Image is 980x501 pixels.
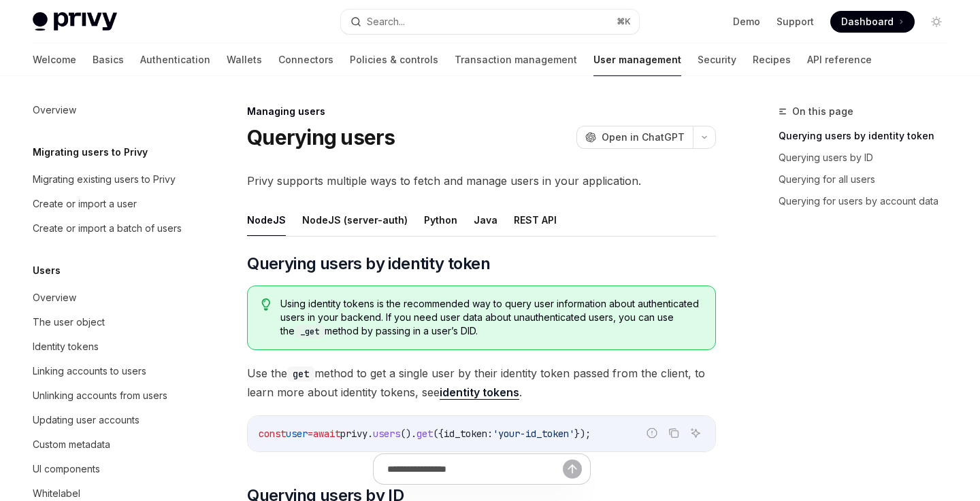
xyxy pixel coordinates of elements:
code: _get [295,325,325,339]
a: Linking accounts to users [22,359,196,383]
a: Querying for all users [779,169,958,190]
div: Unlinking accounts from users [33,387,167,404]
a: Custom metadata [22,432,196,457]
span: ⌘ K [617,16,631,27]
a: Recipes [753,44,791,76]
div: Overview [33,290,76,306]
a: Connectors [278,44,333,76]
a: Security [698,44,736,76]
a: API reference [807,44,872,76]
span: Using identity tokens is the recommended way to query user information about authenticated users ... [280,297,702,339]
div: Updating user accounts [33,412,140,428]
span: users [373,428,400,440]
div: Managing users [247,105,716,118]
span: = [308,428,313,440]
img: light logo [33,12,117,31]
span: (). [400,428,416,440]
button: REST API [514,204,557,236]
button: Copy the contents from the code block [665,424,683,442]
a: Dashboard [830,11,915,33]
a: Identity tokens [22,334,196,359]
button: NodeJS [247,204,286,236]
svg: Tip [261,298,271,311]
span: user [286,428,308,440]
a: Migrating existing users to Privy [22,167,196,192]
div: UI components [33,461,100,477]
button: Send message [563,460,582,479]
a: Querying for users by account data [779,190,958,212]
button: Python [424,204,457,236]
a: Basics [93,44,124,76]
button: Search...⌘K [341,10,638,34]
div: Linking accounts to users [33,363,146,379]
button: NodeJS (server-auth) [302,204,408,236]
span: Privy supports multiple ways to fetch and manage users in your application. [247,171,716,190]
div: Create or import a batch of users [33,220,182,237]
span: . [367,428,373,440]
button: Toggle dark mode [926,11,947,33]
button: Open in ChatGPT [576,126,693,149]
div: The user object [33,314,105,330]
a: Unlinking accounts from users [22,383,196,408]
span: await [313,428,340,440]
span: }); [574,428,591,440]
span: const [259,428,286,440]
div: Search... [367,14,405,30]
span: Open in ChatGPT [602,131,685,144]
span: Dashboard [841,15,894,29]
a: identity tokens [440,385,519,400]
a: Querying users by identity token [779,125,958,147]
span: 'your-id_token' [493,428,574,440]
a: Overview [22,286,196,310]
span: On this page [792,103,853,120]
a: Authentication [140,44,210,76]
button: Report incorrect code [643,424,661,442]
span: id_token: [444,428,493,440]
div: Migrating existing users to Privy [33,171,176,188]
span: ({ [433,428,444,440]
a: Transaction management [455,44,577,76]
button: Ask AI [687,424,704,442]
a: Querying users by ID [779,147,958,169]
span: get [416,428,433,440]
button: Java [474,204,497,236]
h1: Querying users [247,125,395,150]
span: Use the method to get a single user by their identity token passed from the client, to learn more... [247,364,716,402]
a: Overview [22,98,196,122]
a: Welcome [33,44,76,76]
div: Identity tokens [33,339,99,355]
a: Policies & controls [350,44,438,76]
div: Custom metadata [33,436,110,453]
code: get [287,366,314,381]
h5: Migrating users to Privy [33,144,148,160]
a: Support [777,15,814,29]
div: Create or import a user [33,196,137,212]
span: Querying users by identity token [247,253,490,275]
a: Create or import a batch of users [22,216,196,241]
a: User management [593,44,681,76]
a: UI components [22,457,196,481]
a: Wallets [227,44,262,76]
h5: Users [33,262,61,279]
a: Create or import a user [22,192,196,216]
div: Overview [33,102,76,118]
span: privy [340,428,367,440]
a: The user object [22,310,196,334]
a: Updating user accounts [22,408,196,432]
a: Demo [733,15,760,29]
